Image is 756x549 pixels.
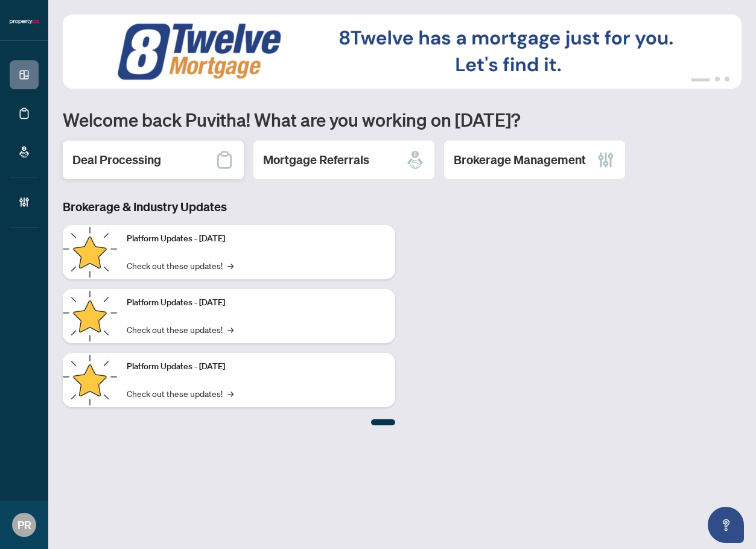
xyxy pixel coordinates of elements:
[227,323,233,336] span: →
[708,507,744,543] button: Open asap
[691,77,710,81] button: 1
[63,225,117,279] img: Platform Updates - July 21, 2025
[63,198,395,215] h3: Brokerage & Industry Updates
[127,360,386,373] p: Platform Updates - [DATE]
[454,151,586,168] h2: Brokerage Management
[127,323,233,336] a: Check out these updates!→
[227,259,233,272] span: →
[127,259,233,272] a: Check out these updates!→
[263,151,369,168] h2: Mortgage Referrals
[63,289,117,343] img: Platform Updates - July 8, 2025
[127,387,233,400] a: Check out these updates!→
[10,18,39,25] img: logo
[63,14,742,89] img: Slide 0
[127,232,386,246] p: Platform Updates - [DATE]
[63,353,117,407] img: Platform Updates - June 23, 2025
[715,77,720,81] button: 2
[72,151,161,168] h2: Deal Processing
[17,516,31,533] span: PR
[127,296,386,309] p: Platform Updates - [DATE]
[227,387,233,400] span: →
[63,108,742,131] h1: Welcome back Puvitha! What are you working on [DATE]?
[725,77,729,81] button: 3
